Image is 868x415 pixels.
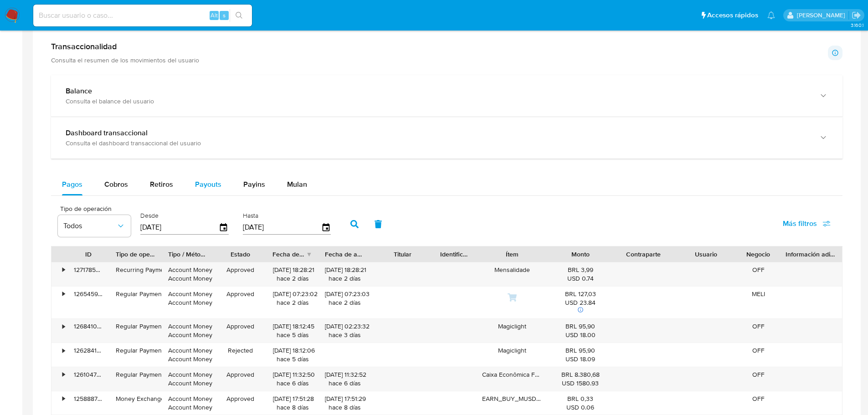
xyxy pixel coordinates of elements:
[851,21,863,29] span: 3.160.1
[707,10,758,20] span: Accesos rápidos
[852,10,861,20] a: Salir
[230,9,248,22] button: search-icon
[223,11,226,20] span: s
[797,11,848,20] p: nicolas.tyrkiel@mercadolibre.com
[767,11,775,19] a: Notificaciones
[33,10,252,21] input: Buscar usuario o caso...
[211,11,218,20] span: Alt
